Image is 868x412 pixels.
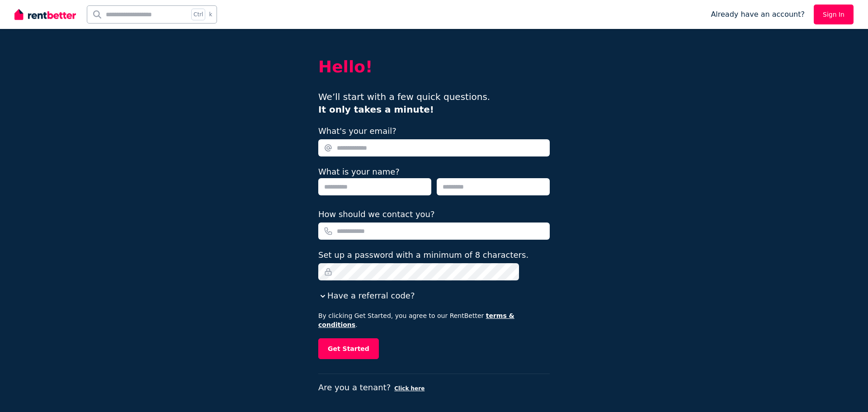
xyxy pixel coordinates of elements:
[711,9,805,20] span: Already have an account?
[318,91,490,115] span: We’ll start with a few quick questions.
[318,125,396,137] label: What's your email?
[318,167,400,176] label: What is your name?
[318,338,379,359] button: Get Started
[318,58,550,76] h2: Hello!
[814,5,854,24] a: Sign In
[318,311,550,329] p: By clicking Get Started, you agree to our RentBetter .
[318,381,550,394] p: Are you a tenant?
[209,11,212,18] span: k
[191,9,205,20] span: Ctrl
[318,208,435,221] label: How should we contact you?
[318,289,415,302] button: Have a referral code?
[394,385,425,392] button: Click here
[318,249,528,261] label: Set up a password with a minimum of 8 characters.
[318,104,434,115] b: It only takes a minute!
[14,8,76,21] img: RentBetter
